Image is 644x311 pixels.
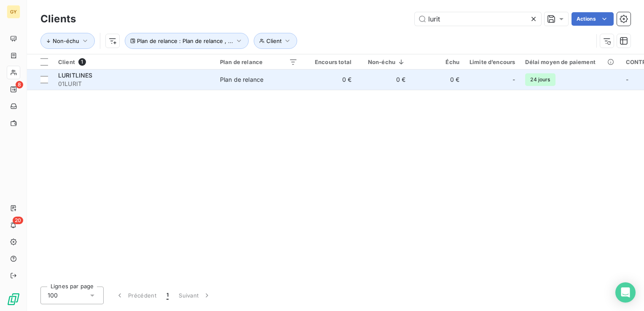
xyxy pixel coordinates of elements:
[254,33,297,49] button: Client
[572,12,614,26] button: Actions
[137,38,233,44] span: Plan de relance : Plan de relance , ...
[7,83,20,96] a: 8
[53,38,79,44] span: Non-échu
[7,5,20,19] div: GY
[174,287,216,304] button: Suivant
[525,59,615,65] div: Délai moyen de paiement
[7,292,20,306] img: Logo LeanPay
[166,291,169,300] span: 1
[16,81,23,88] span: 8
[362,59,405,65] div: Non-échu
[266,38,282,44] span: Client
[220,59,298,65] div: Plan de relance
[40,33,95,49] button: Non-échu
[40,11,76,27] h3: Clients
[125,33,249,49] button: Plan de relance : Plan de relance , ...
[357,70,411,90] td: 0 €
[48,291,58,300] span: 100
[308,59,352,65] div: Encours total
[513,75,515,84] span: -
[416,59,459,65] div: Échu
[525,73,555,86] span: 24 jours
[626,76,628,83] span: -
[58,59,75,65] span: Client
[411,70,464,90] td: 0 €
[13,217,23,224] span: 20
[303,70,357,90] td: 0 €
[58,72,93,79] span: LURITLINES
[415,12,541,26] input: Rechercher
[470,59,515,65] div: Limite d’encours
[78,58,86,66] span: 1
[161,287,174,304] button: 1
[220,75,263,84] div: Plan de relance
[110,287,161,304] button: Précédent
[615,282,636,303] div: Open Intercom Messenger
[58,80,210,88] span: 01LURIT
